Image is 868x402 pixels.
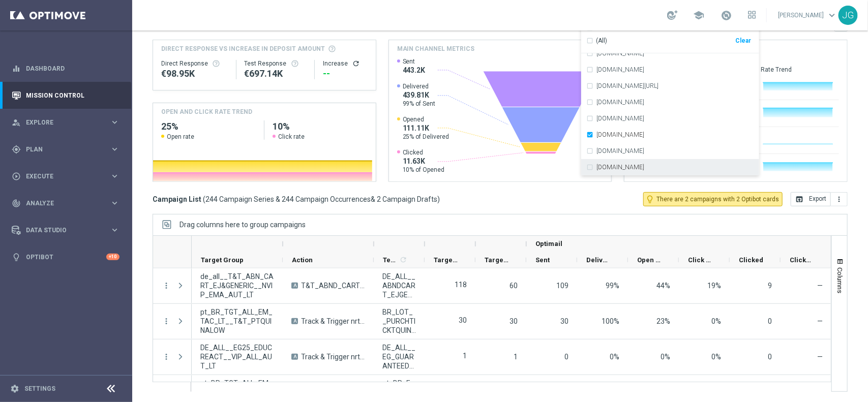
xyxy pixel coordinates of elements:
span: Track & Trigger nrt_purchased_tickets [301,317,365,326]
div: www.lottolandvip.com [586,110,754,127]
span: T&T_ABND_CART_TEST [301,281,365,290]
button: Mission Control [11,91,120,100]
h4: OPEN AND CLICK RATE TREND [161,107,252,116]
ng-select: www.sorteonline.bet.br [581,5,759,176]
a: Optibot [26,243,106,270]
label: [DOMAIN_NAME] [596,115,644,121]
span: 0 [768,317,772,325]
span: Targeted Customers [434,256,458,264]
span: Delivery Rate = Delivered / Sent [606,282,619,290]
div: Increase [323,59,368,68]
div: Press SPACE to select this row. [153,339,192,375]
span: Open rate [167,133,194,141]
i: play_circle_outline [12,172,21,181]
h3: Campaign List [153,195,440,204]
div: www.sportland.co.za [586,159,754,175]
span: Target Group [201,256,244,264]
span: Delivered [403,82,436,90]
i: settings [10,384,19,393]
button: lightbulb Optibot +10 [11,253,120,261]
span: Action [292,256,313,264]
i: more_vert [162,317,171,326]
ng-dropdown-panel: Options list [581,24,759,176]
span: 9 [768,282,772,290]
span: (All) [596,37,607,45]
span: ( [203,195,205,204]
button: refresh [352,59,360,68]
span: 111.11K [403,123,450,133]
button: Data Studio keyboard_arrow_right [11,226,120,234]
span: school [693,10,704,21]
span: 11.63K [403,157,445,166]
i: lightbulb [12,253,21,262]
span: BR_LOT__PURCHTICKTQUINALOW2__ALL_EMA_T&T_LT [382,307,416,335]
h2: 10% [273,120,367,133]
button: equalizer Dashboard [11,65,120,73]
div: www.sorteonline.com [586,143,754,159]
button: track_changes Analyze keyboard_arrow_right [11,199,120,207]
span: Clicked [403,148,445,157]
span: Opened [403,115,450,123]
i: keyboard_arrow_right [110,171,119,181]
span: Optimail [535,240,562,248]
div: Analyze [12,199,110,208]
span: A [291,283,298,289]
div: Test Response [245,59,307,68]
span: keyboard_arrow_down [826,10,837,21]
span: There are 2 campaigns with 2 Optibot cards [656,195,779,204]
a: Settings [24,386,55,392]
div: www.lottoland88.com [586,45,754,61]
i: keyboard_arrow_right [110,144,119,154]
div: Plan [12,145,110,154]
i: keyboard_arrow_right [110,225,119,235]
span: Clicked [739,256,763,264]
button: play_circle_outline Execute keyboard_arrow_right [11,172,120,180]
div: Press SPACE to select this row. [153,268,192,304]
i: equalizer [12,64,21,73]
span: Sent [535,256,550,264]
label: [DOMAIN_NAME] [596,164,644,170]
label: 30 [459,316,467,325]
div: Execute [12,172,110,181]
i: more_vert [835,195,843,203]
label: 118 [455,280,467,289]
span: Delivery Rate = Delivered / Sent [610,353,619,361]
i: lightbulb_outline [645,195,654,204]
span: A [291,354,298,360]
span: Click Rate = Clicked / Opened [711,353,721,361]
div: Mission Control [12,82,119,109]
div: person_search Explore keyboard_arrow_right [11,118,120,127]
div: Row Groups [179,221,306,229]
span: Open Rate [637,256,662,264]
span: Targeted Responders [485,256,509,264]
span: Sent [403,57,426,66]
i: more_vert [162,352,171,361]
span: Open Rate = Opened / Delivered [656,282,670,290]
span: Track & Trigger nrt_purchased_tickets [301,352,365,361]
span: — [817,282,823,290]
h4: Main channel metrics [397,44,475,53]
a: Dashboard [26,55,119,82]
span: Click rate [278,133,305,141]
span: Delivery Rate = Delivered / Sent [602,317,619,325]
i: person_search [12,118,21,127]
span: Calculate column [398,254,407,265]
span: pt_BR_TGT_ALL_EM_TAC_LT__T&T_PTQUINALOW [200,307,274,335]
div: Rate Trend [761,66,839,74]
button: more_vert [162,281,171,290]
label: [DOMAIN_NAME] [596,132,644,138]
span: Templates [383,256,398,264]
span: 443.2K [403,66,426,75]
div: Data Studio [12,226,110,235]
i: open_in_browser [795,195,803,203]
div: Press SPACE to select this row. [153,304,192,339]
label: [DOMAIN_NAME][URL] [596,83,659,89]
button: open_in_browser Export [791,192,831,206]
span: 1 [514,353,518,361]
